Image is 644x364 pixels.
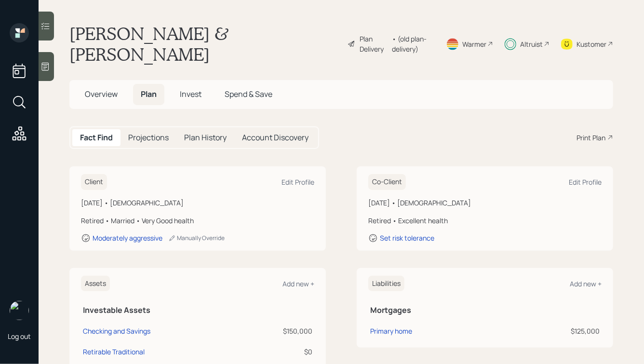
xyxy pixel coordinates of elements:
div: Altruist [520,39,543,49]
img: hunter_neumayer.jpg [10,301,29,320]
div: $0 [257,347,312,357]
div: Set risk tolerance [380,233,434,243]
span: Plan [141,89,157,99]
h6: Client [81,174,107,190]
div: [DATE] • [DEMOGRAPHIC_DATA] [368,198,602,208]
div: Retired • Married • Very Good health [81,216,314,226]
div: Manually Override [168,234,225,242]
h6: Assets [81,276,110,292]
div: Warmer [462,39,486,49]
h5: Projections [128,133,169,142]
div: Kustomer [577,39,606,49]
h6: Co-Client [368,174,406,190]
h5: Account Discovery [242,133,309,142]
h5: Investable Assets [83,306,312,315]
h6: Liabilities [368,276,404,292]
div: $150,000 [257,326,312,336]
div: Primary home [370,326,412,336]
span: Spend & Save [225,89,272,99]
div: Plan Delivery [360,34,387,54]
div: • (old plan-delivery) [392,34,434,54]
div: $125,000 [506,326,600,336]
div: Checking and Savings [83,326,150,336]
h5: Mortgages [370,306,600,315]
div: Edit Profile [282,177,314,187]
h1: [PERSON_NAME] & [PERSON_NAME] [69,23,340,65]
div: Add new + [570,279,602,288]
div: Retired • Excellent health [368,216,602,226]
div: [DATE] • [DEMOGRAPHIC_DATA] [81,198,314,208]
h5: Plan History [184,133,227,142]
h5: Fact Find [80,133,113,142]
div: Add new + [282,279,314,288]
div: Retirable Traditional [83,347,145,357]
div: Edit Profile [569,177,602,187]
div: Print Plan [577,133,605,143]
div: Moderately aggressive [93,233,162,243]
span: Invest [180,89,201,99]
div: Log out [8,332,31,341]
span: Overview [85,89,118,99]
